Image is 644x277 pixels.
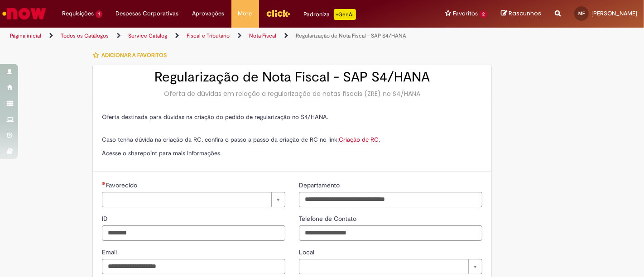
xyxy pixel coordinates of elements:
[102,136,379,143] span: Caso tenha dúvida na criação da RC, confira o passo a passo da criação de RC no link:
[304,9,356,20] div: Padroniza
[192,9,225,18] span: Aprovações
[453,9,478,18] span: Favoritos
[7,28,423,44] ul: Trilhas de página
[1,5,48,23] img: ServiceNow
[299,181,341,189] span: Departamento
[501,10,541,18] a: Rascunhos
[102,192,285,207] a: Limpar campo Favorecido
[299,215,358,223] span: Telefone de Contato
[10,32,41,39] a: Página inicial
[92,46,172,65] button: Adicionar a Favoritos
[509,9,541,18] span: Rascunhos
[106,181,139,189] span: Necessários - Favorecido
[480,10,487,18] span: 2
[61,32,109,39] a: Todos os Catálogos
[101,52,167,59] span: Adicionar a Favoritos
[379,136,380,143] span: .
[249,32,276,39] a: Nota Fiscal
[102,113,328,121] span: Oferta destinada para dúvidas na criação do pedido de regularização no S4/HANA.
[296,32,406,39] a: Regularização de Nota Fiscal - SAP S4/HANA
[334,9,356,20] p: +GenAi
[578,10,585,16] span: MF
[116,9,179,18] span: Despesas Corporativas
[62,9,94,18] span: Requisições
[102,89,482,98] div: Oferta de dúvidas em relação a regularização de notas fiscais (ZRE) no S4/HANA
[591,10,637,17] span: [PERSON_NAME]
[102,181,106,185] span: Necessários
[187,32,230,39] a: Fiscal e Tributário
[96,10,102,18] span: 1
[299,225,482,241] input: Telefone de Contato
[238,9,252,18] span: More
[266,6,290,20] img: click_logo_yellow_360x200.png
[102,225,285,241] input: ID
[128,32,167,39] a: Service Catalog
[102,248,119,256] span: Email
[102,70,482,85] h2: Regularização de Nota Fiscal - SAP S4/HANA
[299,259,482,274] a: Limpar campo Local
[102,149,221,157] span: Acesse o sharepoint para mais informações.
[102,259,285,274] input: Email
[339,136,379,143] a: Criação de RC
[102,215,110,223] span: ID
[299,192,482,207] input: Departamento
[299,248,316,256] span: Local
